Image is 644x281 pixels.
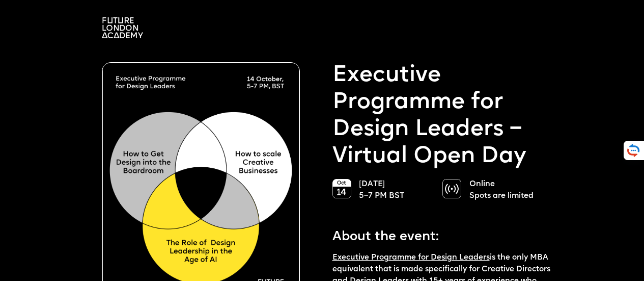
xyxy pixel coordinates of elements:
[332,222,553,247] p: About the event:
[102,17,143,38] img: A logo saying in 3 lines: Future London Academy
[332,62,553,171] p: Executive Programme for Design Leaders – Virtual Open Day
[359,179,432,202] p: [DATE] 5–7 PM BST
[469,179,542,202] p: Online Spots are limited
[332,254,490,262] a: Executive Programme for Design Leaders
